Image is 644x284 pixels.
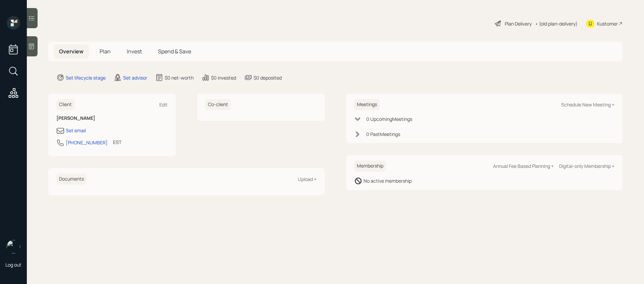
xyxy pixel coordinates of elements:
div: Log out [5,262,21,268]
div: Kustomer [597,20,618,27]
div: $0 net-worth [165,74,194,81]
div: 0 Upcoming Meeting s [366,115,412,123]
div: Upload + [298,176,317,182]
h6: Documents [56,174,87,185]
div: EST [113,139,121,146]
div: Annual Fee Based Planning + [493,163,554,169]
h6: [PERSON_NAME] [56,115,168,121]
div: 0 Past Meeting s [366,131,400,138]
div: Plan Delivery [505,20,532,27]
div: Set email [66,127,86,134]
h6: Co-client [205,99,231,110]
img: retirable_logo.png [7,240,20,253]
h6: Client [56,99,74,110]
span: Overview [59,48,84,55]
div: Schedule New Meeting + [561,101,614,108]
div: Set advisor [123,74,147,81]
div: No active membership [364,177,412,184]
div: Edit [159,101,168,108]
div: $0 deposited [254,74,282,81]
h6: Membership [354,160,386,172]
span: Plan [100,48,111,55]
div: Set lifecycle stage [66,74,106,81]
span: Spend & Save [158,48,191,55]
div: $0 invested [211,74,236,81]
div: [PHONE_NUMBER] [66,139,108,146]
div: • (old plan-delivery) [535,20,578,27]
h6: Meetings [354,99,380,110]
div: Digital-only Membership + [559,163,614,169]
span: Invest [127,48,142,55]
